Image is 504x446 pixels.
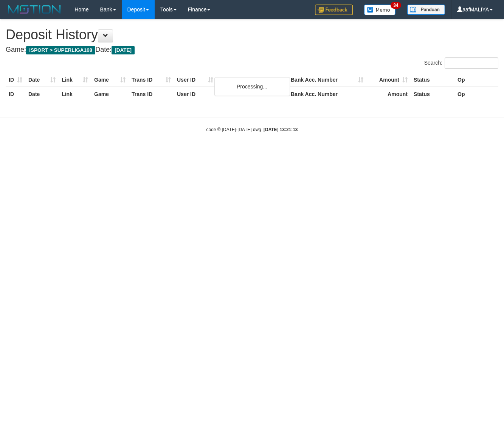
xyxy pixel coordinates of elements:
th: Game [91,73,129,87]
th: Date [25,73,59,87]
img: panduan.png [407,5,445,15]
th: Bank Acc. Number [288,87,366,101]
span: 34 [391,2,401,9]
h1: Deposit History [6,27,498,42]
th: User ID [174,73,216,87]
th: ID [6,87,25,101]
th: Game [91,87,129,101]
th: Link [59,87,91,101]
th: Op [454,87,498,101]
img: Feedback.jpg [315,5,353,15]
th: Bank Acc. Name [216,73,288,87]
th: Trans ID [129,73,174,87]
th: Trans ID [129,87,174,101]
th: Date [25,87,59,101]
th: Link [59,73,91,87]
input: Search: [445,57,498,69]
img: Button%20Memo.svg [364,5,396,15]
span: ISPORT > SUPERLIGA168 [26,46,95,54]
th: Op [454,73,498,87]
th: Status [411,87,454,101]
th: ID [6,73,25,87]
strong: [DATE] 13:21:13 [264,127,298,132]
th: Amount [366,73,411,87]
th: User ID [174,87,216,101]
small: code © [DATE]-[DATE] dwg | [206,127,298,132]
th: Status [411,73,454,87]
img: MOTION_logo.png [6,4,63,15]
span: [DATE] [112,46,135,54]
th: Bank Acc. Number [288,73,366,87]
th: Amount [366,87,411,101]
label: Search: [424,57,498,69]
h4: Game: Date: [6,46,498,54]
div: Processing... [214,77,290,96]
